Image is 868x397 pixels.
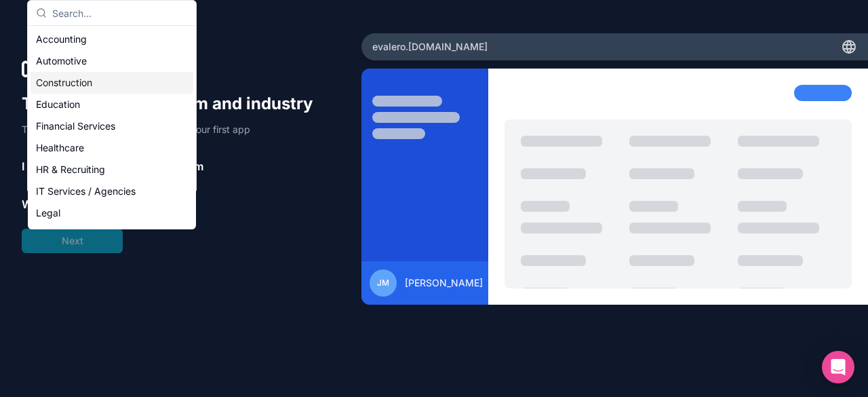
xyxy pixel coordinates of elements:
div: Legal [31,202,193,224]
div: Accounting [31,29,193,50]
div: Open Intercom Messenger [822,351,854,383]
div: Healthcare [31,137,193,159]
div: Financial Services [31,115,193,137]
span: JM [377,278,389,288]
h1: Tell us about your team and industry [22,93,325,115]
p: This will let us build a basic version of your first app [22,123,325,136]
div: Construction [31,72,193,94]
div: Education [31,94,193,115]
span: [PERSON_NAME] [405,276,483,290]
div: Suggestions [28,26,196,229]
span: evalero .[DOMAIN_NAME] [372,40,488,54]
div: IT Services / Agencies [31,181,193,202]
div: HR & Recruiting [31,159,193,181]
div: Automotive [31,50,193,72]
div: Manufacturing [31,224,193,246]
span: We’re in the [22,196,83,212]
span: I am on the [22,158,79,174]
input: Search... [52,1,188,25]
